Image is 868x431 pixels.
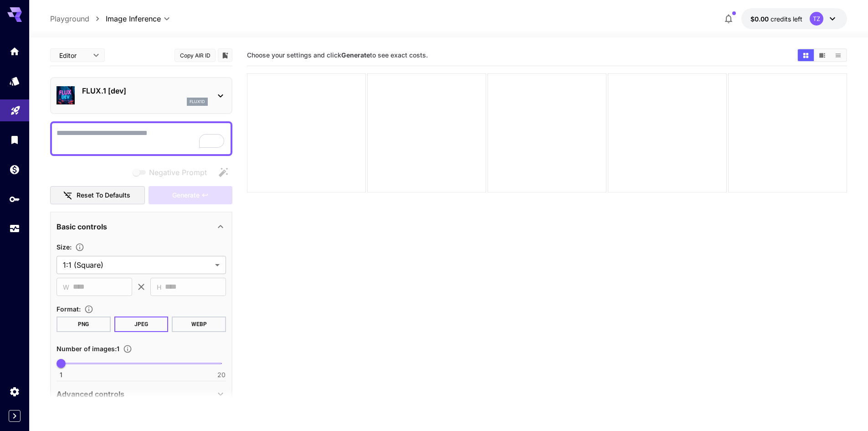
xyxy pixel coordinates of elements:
span: 1:1 (Square) [63,260,211,270]
span: W [63,282,69,292]
div: Home [9,46,20,57]
nav: breadcrumb [50,13,106,24]
button: Expand sidebar [9,410,21,422]
div: TZ [810,12,823,26]
p: Basic controls [56,221,107,232]
span: 20 [217,370,226,379]
button: Show media in grid view [798,49,814,61]
div: $0.00 [750,14,802,24]
span: Number of images : 1 [56,345,119,353]
div: Library [9,134,20,145]
button: Show media in video view [814,49,830,61]
span: 1 [60,370,62,379]
button: $0.00TZ [741,8,847,29]
button: PNG [56,317,111,332]
div: Playground [10,103,21,114]
button: WEBP [172,317,226,332]
div: Settings [9,386,20,397]
span: Negative prompts are not compatible with the selected model. [131,166,214,178]
div: Basic controls [56,216,226,238]
div: Advanced controls [56,383,226,405]
div: Usage [9,223,20,234]
div: Show media in grid viewShow media in video viewShow media in list view [797,48,847,62]
span: credits left [770,15,802,23]
button: Show media in list view [830,49,846,61]
span: Format : [56,305,81,313]
div: Wallet [9,164,20,175]
textarea: To enrich screen reader interactions, please activate Accessibility in Grammarly extension settings [56,128,226,150]
button: Adjust the dimensions of the generated image by specifying its width and height in pixels, or sel... [72,243,88,252]
p: FLUX.1 [dev] [82,85,208,96]
a: Playground [50,13,89,24]
b: Generate [341,51,370,59]
span: $0.00 [750,15,770,23]
div: API Keys [9,193,20,205]
button: Add to library [221,50,229,61]
div: FLUX.1 [dev]flux1d [56,82,226,109]
p: flux1d [190,99,205,105]
span: Negative Prompt [149,167,207,178]
button: Reset to defaults [50,186,145,205]
button: Choose the file format for the output image. [81,305,97,314]
div: Models [9,75,20,87]
span: Size : [56,243,72,251]
button: Copy AIR ID [175,49,216,62]
span: Image Inference [106,13,161,24]
button: JPEG [114,317,169,332]
span: H [157,282,161,292]
span: Editor [59,51,87,60]
span: Choose your settings and click to see exact costs. [247,51,428,59]
button: Specify how many images to generate in a single request. Each image generation will be charged se... [119,344,136,353]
